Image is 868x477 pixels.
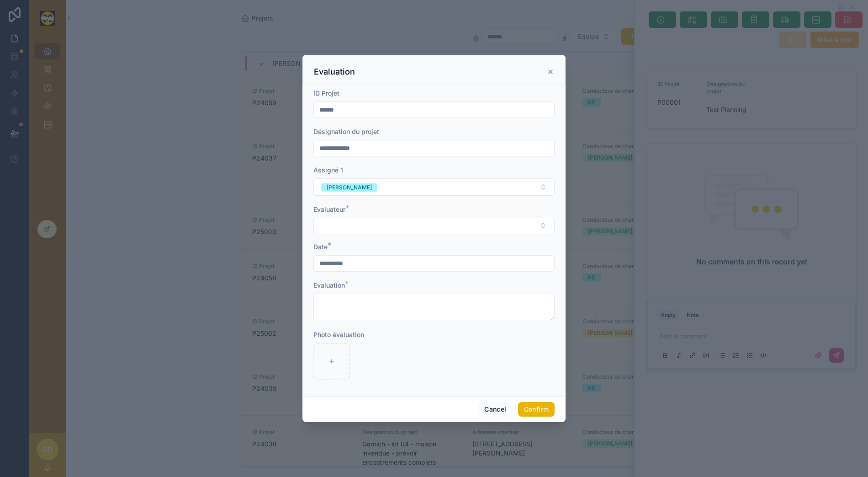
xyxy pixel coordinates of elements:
span: Photo évaluation [313,331,364,338]
h3: Evaluation [314,66,355,77]
span: Date [313,243,328,251]
span: Assigné 1 [313,166,343,174]
button: Select Button [313,218,555,233]
span: Evaluateur [313,205,345,213]
span: ID Projet [313,89,339,97]
button: Select Button [313,178,555,196]
div: [PERSON_NAME] [327,183,372,192]
span: Evaluation [313,281,345,289]
span: Désignation du projet [313,128,379,135]
button: Cancel [478,402,512,417]
button: Confirm [518,402,555,417]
